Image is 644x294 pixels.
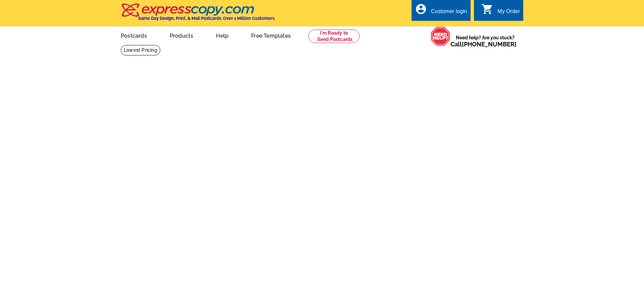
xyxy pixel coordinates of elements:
[431,8,467,18] div: Customer login
[497,8,520,18] div: My Order
[240,27,302,43] a: Free Templates
[110,27,158,43] a: Postcards
[450,41,517,48] span: Call
[121,8,275,21] a: Same Day Design, Print, & Mail Postcards. Over 1 Million Customers.
[415,7,467,16] a: account_circle Customer login
[450,34,520,48] span: Need help? Are you stuck?
[415,3,427,15] i: account_circle
[205,27,239,43] a: Help
[159,27,204,43] a: Products
[481,3,493,15] i: shopping_cart
[431,27,450,46] img: help
[138,16,275,21] h4: Same Day Design, Print, & Mail Postcards. Over 1 Million Customers.
[481,7,520,16] a: shopping_cart My Order
[462,41,517,48] a: [PHONE_NUMBER]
